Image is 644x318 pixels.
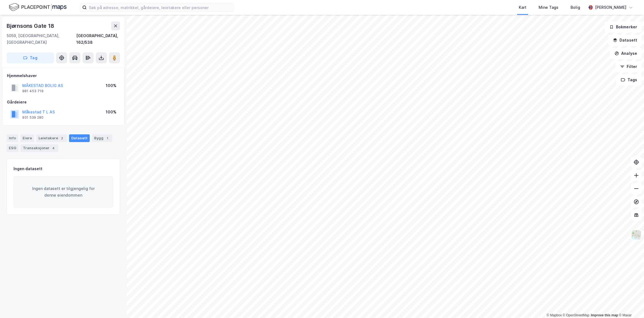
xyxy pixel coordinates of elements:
div: 5059, [GEOGRAPHIC_DATA], [GEOGRAPHIC_DATA] [7,32,76,46]
div: [GEOGRAPHIC_DATA], 162/538 [76,32,120,46]
iframe: Chat Widget [616,292,644,318]
div: 1 [105,135,110,141]
a: Improve this map [591,313,618,317]
img: Z [631,230,642,240]
a: OpenStreetMap [563,313,590,317]
div: 981 453 719 [22,89,43,93]
div: Info [7,134,18,142]
div: Bygg [92,134,112,142]
button: Tags [616,74,642,85]
div: Bolig [571,4,580,11]
div: Hjemmelshaver [7,72,120,79]
button: Filter [615,61,642,72]
div: ESG [7,144,18,152]
div: Datasett [69,134,90,142]
img: logo.f888ab2527a4732fd821a326f86c7f29.svg [9,2,67,12]
div: 931 539 280 [22,115,43,120]
input: Søk på adresse, matrikkel, gårdeiere, leietakere eller personer [87,3,234,12]
div: Eiere [20,134,34,142]
a: Mapbox [547,313,562,317]
div: Gårdeiere [7,99,120,105]
div: Transaksjoner [21,144,58,152]
div: 2 [59,135,65,141]
button: Datasett [608,35,642,46]
div: 100% [106,109,116,115]
div: [PERSON_NAME] [595,4,626,11]
div: Bjørnsons Gate 18 [7,21,55,30]
div: 4 [51,145,56,151]
button: Bokmerker [605,21,642,32]
div: Leietakere [36,134,67,142]
button: Tag [7,52,54,63]
div: Ingen datasett [13,165,42,172]
button: Analyse [610,48,642,59]
div: Kart [519,4,526,11]
div: Mine Tags [539,4,558,11]
div: Ingen datasett er tilgjengelig for denne eiendommen [13,176,113,208]
div: 100% [106,82,116,89]
div: Kontrollprogram for chat [616,292,644,318]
